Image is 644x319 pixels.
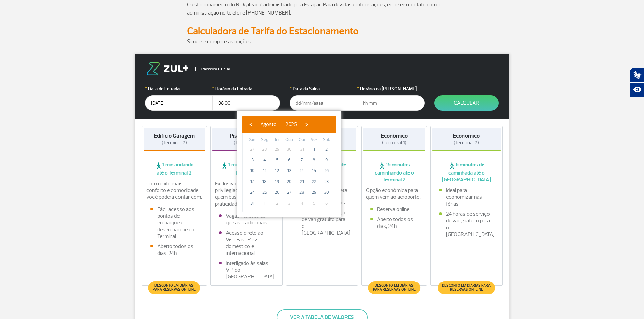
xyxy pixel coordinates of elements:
button: Abrir tradutor de língua de sinais. [630,68,644,82]
span: 28 [259,144,270,155]
span: (Terminal 2) [454,140,479,146]
th: weekday [320,136,333,144]
strong: Piso Premium [230,132,263,139]
span: Desconto em diárias para reservas on-line [372,284,416,292]
span: (Terminal 2) [234,140,259,146]
button: › [302,119,312,129]
span: 4 [296,198,307,209]
span: 2025 [285,121,297,128]
span: 28 [296,187,307,198]
span: 16 [321,165,332,176]
span: 2 [271,198,282,209]
label: Data de Entrada [145,85,213,92]
li: Fácil acesso aos pontos de embarque e desembarque do Terminal [150,206,198,240]
span: 13 [284,165,295,176]
p: Simule e compare as opções. [187,37,457,46]
span: (Terminal 2) [162,140,187,146]
label: Data da Saída [290,85,357,92]
label: Horário da Entrada [212,85,280,92]
span: 9 [321,155,332,165]
span: 29 [271,144,282,155]
span: 15 [309,165,319,176]
span: 27 [247,144,258,155]
span: 30 [321,187,332,198]
li: 24 horas de serviço de van gratuito para o [GEOGRAPHIC_DATA] [295,209,350,236]
span: 15 minutos caminhando até o Terminal 2 [363,161,425,183]
span: 31 [247,198,258,209]
span: Parceiro Oficial [195,67,230,71]
span: 24 [247,187,258,198]
span: 1 min andando até o Terminal 2 [212,161,281,176]
bs-datepicker-container: calendar [237,111,341,217]
li: Reserva online [370,206,418,213]
strong: Econômico [381,132,408,139]
li: Interligado às salas VIP do [GEOGRAPHIC_DATA]. [219,260,274,280]
li: Vagas maiores do que as tradicionais. [219,213,274,226]
li: Aberto todos os dias, 24h. [370,216,418,230]
span: 7 [296,155,307,165]
button: Agosto [256,119,281,129]
input: hh:mm [357,95,425,111]
li: Acesso direto ao Visa Fast Pass doméstico e internacional. [219,230,274,257]
button: ‹ [246,119,256,129]
img: logo-zul.png [145,62,190,75]
span: (Terminal 1) [382,140,406,146]
label: Horário da [PERSON_NAME] [357,85,425,92]
p: O estacionamento do RIOgaleão é administrado pela Estapar. Para dúvidas e informações, entre em c... [187,1,457,17]
span: 1 [309,144,319,155]
p: Opção econômica para quem vem ao aeroporto. [366,187,422,201]
span: 1 min andando até o Terminal 2 [144,161,205,176]
span: Desconto em diárias para reservas on-line [152,284,197,292]
span: 17 [247,176,258,187]
th: weekday [308,136,320,144]
li: 24 horas de serviço de van gratuito para o [GEOGRAPHIC_DATA] [439,211,494,238]
span: 2 [321,144,332,155]
span: 29 [309,187,319,198]
li: Ideal para economizar nas férias [439,187,494,207]
input: dd/mm/aaaa [145,95,213,111]
span: 12 [271,165,282,176]
th: weekday [283,136,296,144]
p: Exclusivo, com localização privilegiada e ideal para quem busca conforto e praticidade. [215,180,278,207]
span: 3 [284,198,295,209]
span: 21 [296,176,307,187]
span: 5 [271,155,282,165]
span: 19 [271,176,282,187]
span: 5 [309,198,319,209]
input: dd/mm/aaaa [290,95,357,111]
strong: Econômico [453,132,480,139]
button: Abrir recursos assistivos. [630,82,644,97]
span: Agosto [260,121,277,128]
th: weekday [246,136,259,144]
span: 6 [321,198,332,209]
button: 2025 [281,119,302,129]
th: weekday [259,136,271,144]
span: 8 [309,155,319,165]
span: 30 [284,144,295,155]
span: 4 [259,155,270,165]
span: 11 [259,165,270,176]
span: 3 [247,155,258,165]
p: Com muito mais conforto e comodidade, você poderá contar com: [146,180,202,201]
input: hh:mm [212,95,280,111]
span: 31 [296,144,307,155]
div: Plugin de acessibilidade da Hand Talk. [630,68,644,97]
span: 6 [284,155,295,165]
span: 27 [284,187,295,198]
th: weekday [271,136,283,144]
strong: Edifício Garagem [154,132,195,139]
span: 18 [259,176,270,187]
th: weekday [295,136,308,144]
span: 10 [247,165,258,176]
button: Calcular [434,95,499,111]
span: 14 [296,165,307,176]
span: 20 [284,176,295,187]
span: 6 minutos de caminhada até o [GEOGRAPHIC_DATA] [432,161,501,183]
span: 22 [309,176,319,187]
h2: Calculadora de Tarifa do Estacionamento [187,25,457,37]
span: Desconto em diárias para reservas on-line [441,284,492,292]
span: 26 [271,187,282,198]
span: 25 [259,187,270,198]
